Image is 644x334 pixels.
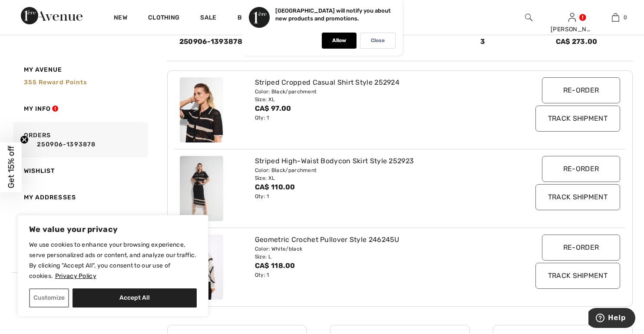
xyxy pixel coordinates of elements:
span: Get 15% off [6,146,16,188]
div: CA$ 97.00 [255,103,508,114]
p: We use cookies to enhance your browsing experience, serve personalized ads or content, and analyz... [29,240,197,281]
input: Track Shipment [535,184,620,210]
span: 0 [624,13,627,21]
a: 250906-1393878 [24,140,145,149]
a: Wishlist [11,158,148,184]
img: joseph-ribkoff-sweaters-cardigans-black-parchment_252924_1_3332_search.jpg [180,77,223,142]
input: Re-order [542,77,620,103]
span: My Avenue [24,65,63,74]
a: My Closet [11,211,148,237]
a: Orders [11,122,148,158]
a: Brands [238,14,264,23]
a: Sign In [568,13,576,21]
div: CA$ 118.00 [255,261,508,271]
a: Privacy Policy [55,272,97,280]
div: [PERSON_NAME] [551,25,593,34]
div: Qty: 1 [255,192,508,200]
div: Color: Black/parchment [255,166,508,174]
img: 1ère Avenue [21,7,83,24]
a: Log out [11,272,148,299]
div: CA$ 110.00 [255,182,508,192]
a: New [114,14,127,23]
p: We value your privacy [29,224,197,235]
img: My Bag [612,12,619,23]
div: Size: XL [255,96,508,103]
p: Close [371,37,385,44]
p: [GEOGRAPHIC_DATA] will notify you about new products and promotions. [275,7,391,22]
a: Sale [200,14,216,23]
div: Size: XL [255,174,508,182]
a: My Info [11,96,148,122]
div: Color: Black/parchment [255,88,508,96]
a: Payment Methods [11,237,148,264]
div: 3 [475,36,550,57]
div: Qty: 1 [255,114,508,122]
a: My Addresses [11,184,148,211]
div: Qty: 1 [255,271,508,279]
img: search the website [525,12,532,23]
button: Close teaser [20,135,29,144]
div: Size: L [255,253,508,261]
div: Striped High-Waist Bodycon Skirt Style 252923 [255,156,508,166]
button: Customize [29,288,69,308]
div: We value your privacy [17,215,208,317]
input: Re-order [542,156,620,182]
div: CA$ 273.00 [551,36,626,57]
p: Allow [332,37,346,44]
button: Accept All [73,288,197,308]
div: Striped Cropped Casual Shirt Style 252924 [255,77,508,88]
div: 250906-1393878 [174,36,325,57]
div: Color: White/black [255,245,508,253]
iframe: Opens a widget where you can find more information [588,308,635,330]
img: joseph-ribkoff-skirts-black-parchment_252923_1_269b_search.jpg [180,156,223,221]
div: Geometric Crochet Pullover Style 246245U [255,235,508,245]
input: Re-order [542,235,620,261]
input: Track Shipment [535,106,620,132]
img: My Info [568,12,576,23]
span: 355 Reward points [24,79,87,86]
a: 0 [594,12,637,23]
a: Clothing [148,14,179,23]
input: Track Shipment [535,263,620,289]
